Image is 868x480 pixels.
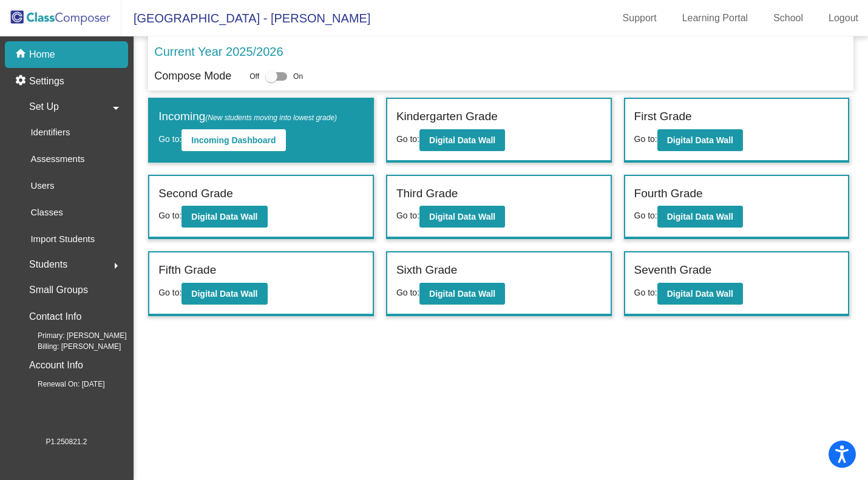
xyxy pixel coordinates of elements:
mat-icon: arrow_drop_down [109,101,123,115]
span: Go to: [158,211,181,220]
b: Digital Data Wall [191,289,257,299]
span: Go to: [158,288,181,297]
p: Small Groups [29,282,88,299]
p: Import Students [30,232,95,246]
b: Digital Data Wall [667,135,733,145]
label: Sixth Grade [396,262,457,279]
span: (New students moving into lowest grade) [205,113,337,122]
button: Digital Data Wall [181,283,267,305]
span: Go to: [634,211,657,220]
p: Current Year 2025/2026 [154,42,283,61]
label: Kindergarten Grade [396,108,498,126]
p: Assessments [30,152,84,166]
label: First Grade [634,108,692,126]
b: Digital Data Wall [429,289,495,299]
b: Digital Data Wall [429,212,495,221]
span: Go to: [158,134,181,144]
label: Fourth Grade [634,185,703,203]
label: Third Grade [396,185,458,203]
span: Primary: [PERSON_NAME] [18,330,127,341]
button: Digital Data Wall [419,206,505,228]
span: Go to: [634,288,657,297]
button: Digital Data Wall [657,206,743,228]
a: Learning Portal [673,8,758,28]
p: Identifiers [30,125,70,140]
span: Go to: [634,134,657,144]
span: On [293,71,303,82]
a: Logout [819,8,868,28]
p: Compose Mode [154,68,231,84]
span: Students [29,256,67,273]
span: Off [249,71,259,82]
button: Digital Data Wall [657,283,743,305]
button: Incoming Dashboard [181,129,285,151]
b: Digital Data Wall [667,212,733,221]
span: Billing: [PERSON_NAME] [18,341,121,352]
span: Go to: [396,134,419,144]
mat-icon: home [15,47,29,62]
p: Contact Info [29,308,81,325]
b: Incoming Dashboard [191,135,276,145]
p: Home [29,47,55,62]
p: Account Info [29,357,83,374]
p: Users [30,178,54,193]
mat-icon: arrow_right [109,259,123,273]
p: Classes [30,205,63,220]
span: Renewal On: [DATE] [18,379,104,390]
span: [GEOGRAPHIC_DATA] - [PERSON_NAME] [121,8,370,28]
a: Support [613,8,666,28]
button: Digital Data Wall [657,129,743,151]
a: School [764,8,813,28]
label: Incoming [158,108,337,126]
p: Settings [29,74,64,89]
b: Digital Data Wall [667,289,733,299]
mat-icon: settings [15,74,29,89]
label: Seventh Grade [634,262,712,279]
button: Digital Data Wall [419,129,505,151]
span: Go to: [396,211,419,220]
label: Second Grade [158,185,233,203]
label: Fifth Grade [158,262,216,279]
button: Digital Data Wall [419,283,505,305]
span: Go to: [396,288,419,297]
span: Set Up [29,98,59,115]
b: Digital Data Wall [429,135,495,145]
button: Digital Data Wall [181,206,267,228]
b: Digital Data Wall [191,212,257,221]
